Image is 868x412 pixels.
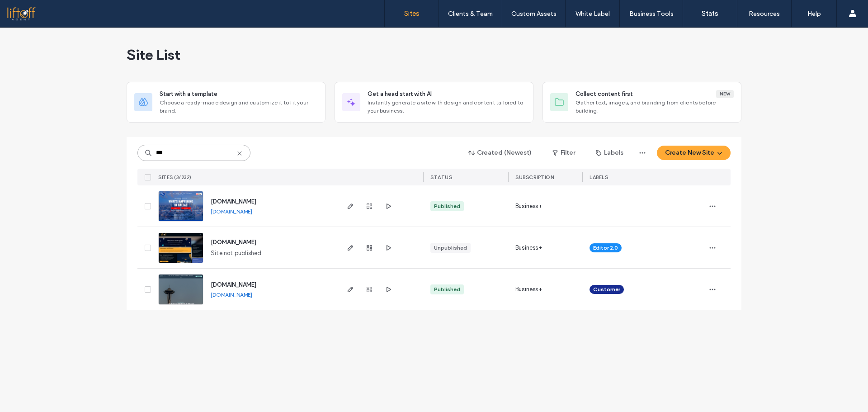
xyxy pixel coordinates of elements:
div: Collect content firstNewGather text, images, and branding from clients before building. [542,82,741,123]
span: Start with a template [160,90,217,99]
div: Published [434,202,460,210]
label: Sites [404,9,420,18]
label: Help [807,10,821,18]
label: Custom Assets [511,10,557,18]
a: [DOMAIN_NAME] [211,208,252,215]
div: Unpublished [434,244,467,252]
a: [DOMAIN_NAME] [211,291,252,298]
span: SUBSCRIPTION [515,174,554,180]
label: Stats [702,9,718,18]
span: Gather text, images, and branding from clients before building. [576,99,734,115]
span: Customer [593,285,620,294]
span: STATUS [430,174,452,180]
span: Business+ [515,243,542,252]
span: Instantly generate a site with design and content tailored to your business. [368,99,526,115]
span: Help [20,6,39,14]
div: New [716,90,734,98]
span: Business+ [515,202,542,211]
span: Get a head start with AI [368,90,432,99]
button: Filter [543,146,584,160]
span: Site List [127,46,180,64]
a: [DOMAIN_NAME] [211,198,256,205]
span: Collect content first [576,90,633,99]
span: Editor 2.0 [593,244,618,252]
button: Create New Site [657,146,731,160]
div: Get a head start with AIInstantly generate a site with design and content tailored to your business. [335,82,533,123]
a: [DOMAIN_NAME] [211,281,256,288]
label: Clients & Team [448,10,493,18]
label: White Label [576,10,610,18]
a: [DOMAIN_NAME] [211,239,256,246]
button: Labels [588,146,632,160]
span: SITES (3/232) [158,174,192,180]
label: Business Tools [629,10,674,18]
span: Business+ [515,285,542,294]
label: Resources [749,10,780,18]
span: Choose a ready-made design and customize it to fit your brand. [160,99,318,115]
button: Created (Newest) [461,146,540,160]
div: Start with a templateChoose a ready-made design and customize it to fit your brand. [127,82,325,123]
div: Published [434,285,460,294]
span: LABELS [590,174,608,180]
span: Site not published [211,249,262,258]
